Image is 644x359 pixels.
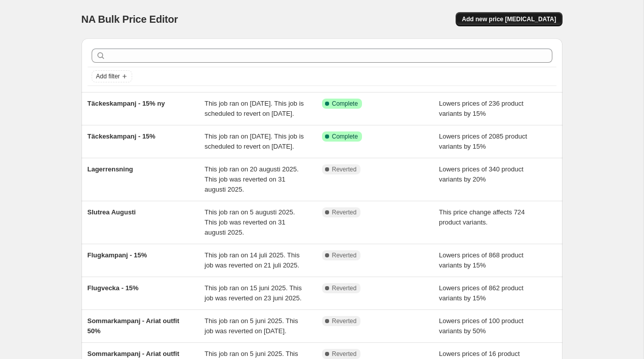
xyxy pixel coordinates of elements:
[439,165,524,183] span: Lowers prices of 340 product variants by 20%
[88,132,155,140] span: Täckeskampanj - 15%
[205,284,302,302] span: This job ran on 15 juni 2025. This job was reverted on 23 juni 2025.
[332,284,357,292] span: Reverted
[96,72,120,80] span: Add filter
[88,284,139,292] span: Flugvecka - 15%
[332,100,358,108] span: Complete
[88,165,133,173] span: Lagerrensning
[88,100,165,107] span: Täckeskampanj - 15% ny
[82,14,178,25] span: NA Bulk Price Editor
[88,350,180,357] span: Sommarkampanj - Ariat outfit
[205,132,304,150] span: This job ran on [DATE]. This job is scheduled to revert on [DATE].
[439,317,524,335] span: Lowers prices of 100 product variants by 50%
[439,284,524,302] span: Lowers prices of 862 product variants by 15%
[205,100,304,117] span: This job ran on [DATE]. This job is scheduled to revert on [DATE].
[332,208,357,216] span: Reverted
[205,165,299,193] span: This job ran on 20 augusti 2025. This job was reverted on 31 augusti 2025.
[439,251,524,269] span: Lowers prices of 868 product variants by 15%
[332,251,357,259] span: Reverted
[88,251,147,259] span: Flugkampanj - 15%
[332,132,358,141] span: Complete
[439,208,525,226] span: This price change affects 724 product variants.
[462,15,556,23] span: Add new price [MEDICAL_DATA]
[332,350,357,358] span: Reverted
[456,12,562,26] button: Add new price [MEDICAL_DATA]
[205,317,298,335] span: This job ran on 5 juni 2025. This job was reverted on [DATE].
[205,208,295,236] span: This job ran on 5 augusti 2025. This job was reverted on 31 augusti 2025.
[332,317,357,325] span: Reverted
[439,100,524,117] span: Lowers prices of 236 product variants by 15%
[439,132,527,150] span: Lowers prices of 2085 product variants by 15%
[88,208,136,216] span: Slutrea Augusti
[92,70,132,82] button: Add filter
[332,165,357,173] span: Reverted
[205,251,300,269] span: This job ran on 14 juli 2025. This job was reverted on 21 juli 2025.
[88,317,180,335] span: Sommarkampanj - Ariat outfit 50%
